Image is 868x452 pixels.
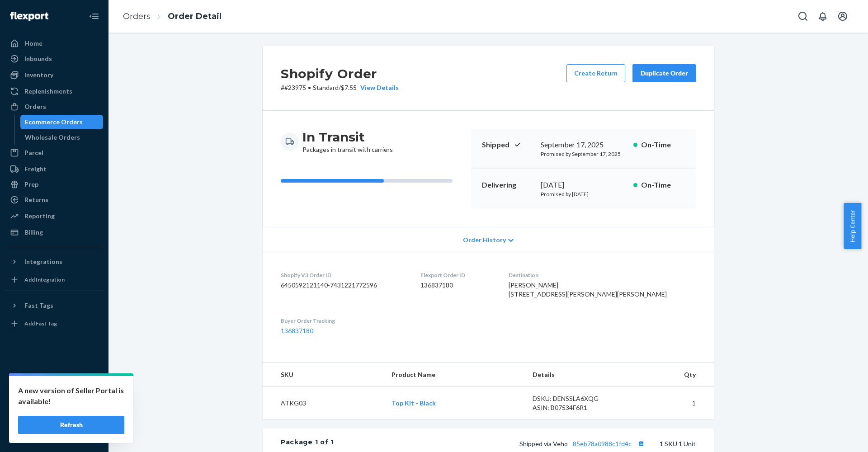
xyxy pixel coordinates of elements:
[24,195,48,204] div: Returns
[525,363,625,387] th: Details
[25,133,80,142] div: Wholesale Orders
[541,190,626,198] p: Promised by [DATE]
[5,396,103,410] button: Talk to Support
[5,316,103,331] a: Add Fast Tag
[357,83,399,92] button: View Details
[281,64,399,83] h2: Shopify Order
[24,148,43,157] div: Parcel
[5,162,103,176] a: Freight
[541,180,626,190] div: [DATE]
[24,54,52,63] div: Inbounds
[794,7,812,25] button: Open Search Box
[168,11,222,21] a: Order Detail
[5,68,103,82] a: Inventory
[5,84,103,99] a: Replenishments
[5,411,103,426] a: Help Center
[509,271,696,279] dt: Destination
[640,69,688,78] div: Duplicate Order
[24,71,53,80] div: Inventory
[573,440,632,447] a: 85eb78a0988c1fd4c
[123,11,151,21] a: Orders
[18,385,124,407] p: A new version of Seller Portal is available!
[5,381,103,395] a: Settings
[834,7,852,25] button: Open account menu
[541,150,626,158] p: Promised by September 17, 2025
[263,363,384,387] th: SKU
[5,254,103,269] button: Integrations
[420,271,494,279] dt: Flexport Order ID
[24,257,62,266] div: Integrations
[281,327,313,334] a: 136837180
[533,394,618,403] div: DSKU: DENSSLA6XQG
[302,129,393,145] h3: In Transit
[384,363,525,387] th: Product Name
[625,363,714,387] th: Qty
[263,387,384,420] td: ATKG03
[24,276,65,283] div: Add Integration
[392,399,436,407] a: Top Kit - Black
[5,177,103,192] a: Prep
[20,130,104,145] a: Wholesale Orders
[20,115,104,129] a: Ecommerce Orders
[533,403,618,412] div: ASIN: B07534F6R1
[24,165,47,174] div: Freight
[5,146,103,160] a: Parcel
[281,438,334,449] div: Package 1 of 1
[18,416,124,434] button: Refresh
[641,140,685,150] p: On-Time
[5,52,103,66] a: Inbounds
[5,273,103,287] a: Add Integration
[10,12,48,21] img: Flexport logo
[5,427,103,441] button: Give Feedback
[5,209,103,223] a: Reporting
[313,84,339,91] span: Standard
[281,317,406,325] dt: Buyer Order Tracking
[5,193,103,207] a: Returns
[116,3,229,30] ol: breadcrumbs
[281,281,406,290] dd: 6450592121140-7431221772596
[85,7,103,25] button: Close Navigation
[308,84,311,91] span: •
[24,180,38,189] div: Prep
[844,203,861,249] button: Help Center
[635,438,647,449] button: Copy tracking number
[24,87,72,96] div: Replenishments
[632,64,696,82] button: Duplicate Order
[281,271,406,279] dt: Shopify V3 Order ID
[302,129,393,154] div: Packages in transit with carriers
[541,140,626,150] div: September 17, 2025
[566,64,625,82] button: Create Return
[625,387,714,420] td: 1
[5,225,103,240] a: Billing
[24,301,53,310] div: Fast Tags
[334,438,696,449] div: 1 SKU 1 Unit
[641,180,685,190] p: On-Time
[420,281,494,290] dd: 136837180
[814,7,832,25] button: Open notifications
[482,140,533,150] p: Shipped
[519,440,647,447] span: Shipped via Veho
[482,180,533,190] p: Delivering
[509,281,667,298] span: [PERSON_NAME] [STREET_ADDRESS][PERSON_NAME][PERSON_NAME]
[24,39,42,48] div: Home
[24,228,43,237] div: Billing
[463,235,506,245] span: Order History
[25,118,83,127] div: Ecommerce Orders
[281,83,399,92] p: # #23975 / $7.55
[24,212,55,221] div: Reporting
[809,425,859,447] iframe: Opens a widget where you can chat to one of our agents
[24,320,57,327] div: Add Fast Tag
[24,102,46,111] div: Orders
[5,99,103,114] a: Orders
[5,298,103,313] button: Fast Tags
[5,36,103,51] a: Home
